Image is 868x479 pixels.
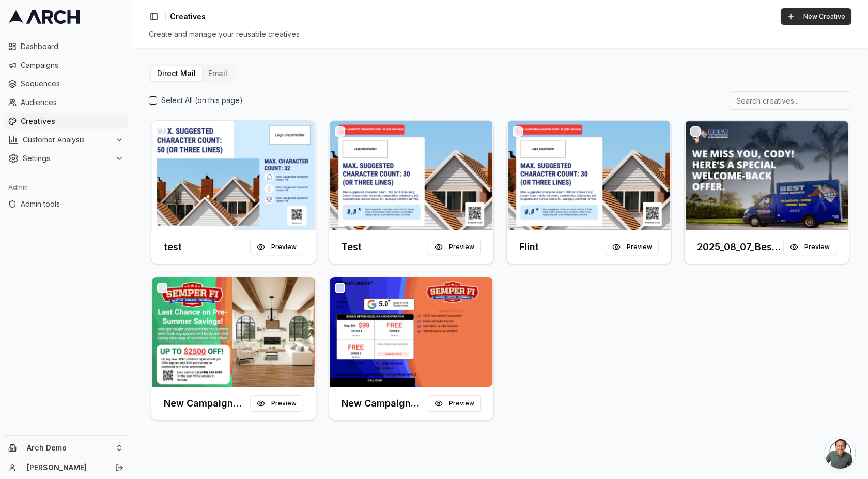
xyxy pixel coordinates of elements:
div: Create and manage your reusable creatives [149,29,851,39]
button: Arch Demo [4,440,128,456]
a: Audiences [4,94,128,111]
span: Settings [23,153,111,164]
span: Campaigns [21,60,123,70]
button: Direct Mail [151,66,202,81]
a: Sequences [4,76,128,92]
img: Front creative for New Campaign (Back) (Copy) [329,277,493,387]
h3: Test [342,240,362,254]
button: Preview [428,239,481,255]
a: Dashboard [4,38,128,55]
span: Customer Analysis [23,135,111,145]
span: Creatives [21,116,123,126]
button: New Creative [781,8,851,25]
img: Front creative for 2025_08_07_Best Test [685,121,849,230]
div: Admin [4,179,128,196]
span: Arch Demo [27,443,111,453]
h3: test [164,240,182,254]
button: Settings [4,150,128,167]
img: Front creative for Test [329,121,493,230]
button: Preview [428,395,481,412]
a: Creatives [4,113,128,129]
label: Select All (on this page) [161,95,243,106]
a: Campaigns [4,57,128,74]
span: Creatives [170,11,206,22]
a: Admin tools [4,196,128,212]
h3: Flint [519,240,539,254]
img: Front creative for New Campaign (Front) (Copy) [151,277,316,387]
a: [PERSON_NAME] [27,462,104,473]
span: Audiences [21,97,123,108]
button: Preview [606,239,659,255]
span: Dashboard [21,41,123,52]
h3: New Campaign (Back) (Copy) [342,396,428,411]
button: Email [202,66,234,81]
span: Sequences [21,79,123,89]
div: Open chat [825,438,856,469]
nav: breadcrumb [170,11,206,22]
button: Log out [112,460,127,475]
button: Preview [250,239,303,255]
h3: 2025_08_07_Best Test [697,240,783,254]
img: Front creative for test [151,121,316,230]
span: Admin tools [21,199,123,209]
button: Preview [250,395,303,412]
button: Customer Analysis [4,132,128,148]
img: Front creative for Flint [507,121,671,230]
h3: New Campaign (Front) (Copy) [164,396,250,411]
input: Search creatives... [730,91,851,110]
button: Preview [783,239,836,255]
